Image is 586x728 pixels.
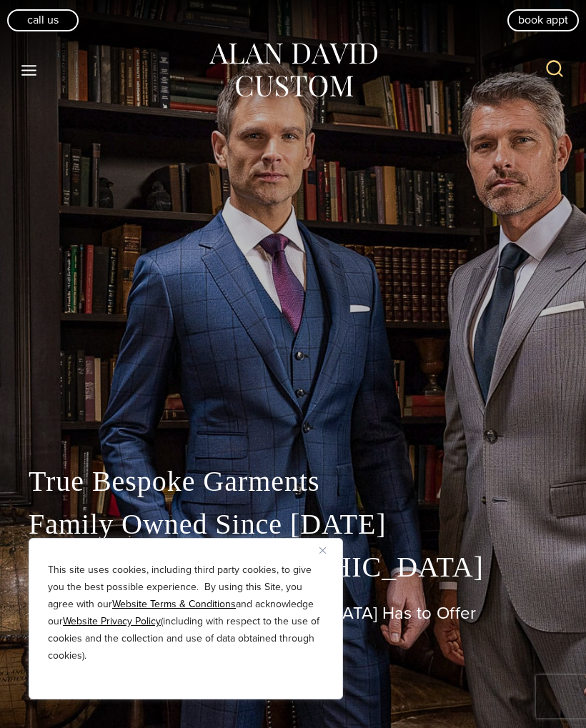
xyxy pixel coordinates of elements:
img: Close [319,547,326,554]
a: Website Privacy Policy [63,614,161,629]
button: Open menu [14,57,44,83]
p: True Bespoke Garments Family Owned Since [DATE] Made in the [GEOGRAPHIC_DATA] [29,460,557,589]
a: book appt [507,9,579,31]
button: View Search Form [537,53,572,87]
a: Website Terms & Conditions [112,597,236,612]
p: This site uses cookies, including third party cookies, to give you the best possible experience. ... [48,562,324,664]
button: Close [319,542,337,559]
a: Call Us [7,9,79,31]
img: Alan David Custom [207,39,379,102]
